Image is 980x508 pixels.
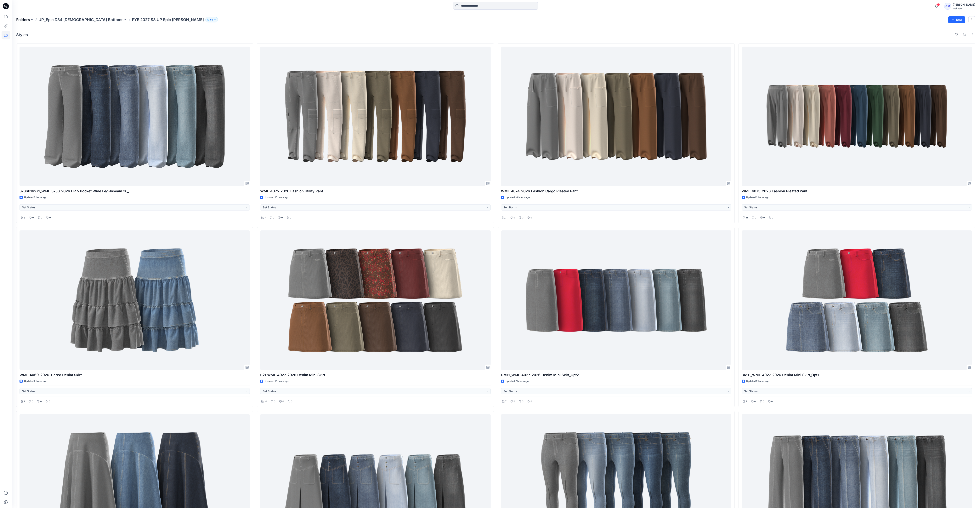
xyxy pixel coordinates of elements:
[16,32,28,37] h4: Styles
[506,195,530,199] p: Updated 16 hours ago
[953,7,975,10] div: Walmart
[20,230,250,370] a: WML-4069-2026 Tiered Denim Skirt
[763,400,764,404] p: 0
[40,400,42,404] p: 0
[755,216,756,220] p: 0
[16,17,30,22] a: Folders
[522,400,524,404] p: 0
[501,188,731,194] p: WML-4074-2026 Fashion Cargo Pleated Pant
[260,230,490,370] a: B21 WML-4027-2026 Denim Mini Skirt
[505,400,507,404] p: 7
[281,216,283,220] p: 0
[754,400,756,404] p: 0
[944,3,951,10] div: GM
[746,400,747,404] p: 7
[763,216,765,220] p: 0
[265,195,289,199] p: Updated 16 hours ago
[49,400,50,404] p: 0
[24,400,25,404] p: 1
[41,216,42,220] p: 0
[746,379,769,383] p: Updated 2 hours ago
[260,47,490,186] a: WML-4075-2026 Fashion Utility Pant
[264,400,267,404] p: 10
[290,216,291,220] p: 0
[32,400,33,404] p: 0
[746,216,748,220] p: 11
[20,188,250,194] p: 3736016271_WML-3753-2026 HR 5 Pocket Wide Leg-Inseam 30_
[772,216,773,220] p: 0
[742,47,972,186] a: WML-4073-2026 Fashion Pleated Pant
[210,18,213,22] p: 56
[531,400,532,404] p: 0
[501,230,731,370] a: DM11_WML-4027-2026 Denim Mini Skirt_Opt2
[20,372,250,378] p: WML-4069-2026 Tiered Denim Skirt
[742,372,972,378] p: DM11_WML-4027-2026 Denim Mini Skirt_Opt1
[514,400,515,404] p: 0
[260,188,490,194] p: WML-4075-2026 Fashion Utility Pant
[24,216,25,220] p: 6
[742,230,972,370] a: DM11_WML-4027-2026 Denim Mini Skirt_Opt1
[501,372,731,378] p: DM11_WML-4027-2026 Denim Mini Skirt_Opt2
[531,216,532,220] p: 0
[506,379,529,383] p: Updated 2 hours ago
[274,400,275,404] p: 0
[771,400,773,404] p: 0
[742,188,972,194] p: WML-4073-2026 Fashion Pleated Pant
[264,216,266,220] p: 7
[953,2,975,7] div: [PERSON_NAME]
[20,47,250,186] a: 3736016271_WML-3753-2026 HR 5 Pocket Wide Leg-Inseam 30_
[291,400,292,404] p: 0
[746,195,769,199] p: Updated 2 hours ago
[24,379,47,383] p: Updated 2 hours ago
[273,216,274,220] p: 0
[265,379,289,383] p: Updated 16 hours ago
[260,372,490,378] p: B21 WML-4027-2026 Denim Mini Skirt
[32,216,34,220] p: 0
[49,216,51,220] p: 0
[501,47,731,186] a: WML-4074-2026 Fashion Cargo Pleated Pant
[205,17,218,22] button: 56
[936,3,941,6] span: 33
[282,400,284,404] p: 0
[514,216,515,220] p: 0
[522,216,524,220] p: 0
[38,17,123,22] a: UP_Epic D34 [DEMOGRAPHIC_DATA] Bottoms
[505,216,507,220] p: 7
[24,195,47,199] p: Updated 2 hours ago
[132,17,204,22] p: FYE 2027 S3 UP Epic [PERSON_NAME]
[948,16,965,23] button: New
